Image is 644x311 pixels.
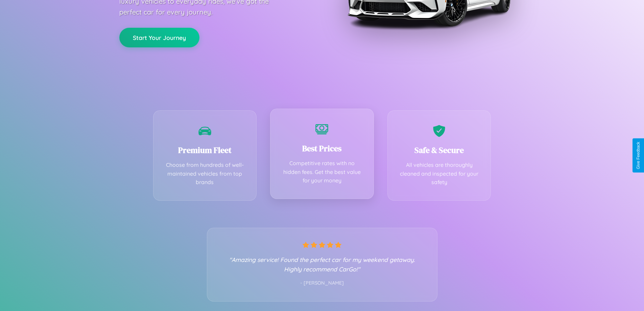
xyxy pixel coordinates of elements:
div: Give Feedback [636,142,641,169]
h3: Safe & Secure [398,145,481,156]
p: Competitive rates with no hidden fees. Get the best value for your money [281,159,363,185]
p: Choose from hundreds of well-maintained vehicles from top brands [164,161,246,187]
p: "Amazing service! Found the perfect car for my weekend getaway. Highly recommend CarGo!" [221,255,424,274]
h3: Best Prices [281,143,363,154]
p: - [PERSON_NAME] [221,279,424,288]
h3: Premium Fleet [164,145,246,156]
button: Start Your Journey [119,28,199,47]
p: All vehicles are thoroughly cleaned and inspected for your safety [398,161,481,187]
